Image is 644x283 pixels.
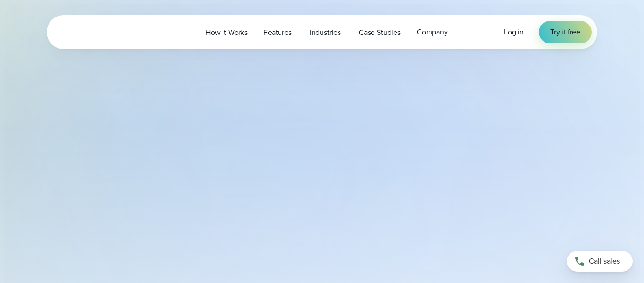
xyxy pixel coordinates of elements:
span: Call sales [589,256,620,267]
a: Log in [504,26,524,38]
a: Call sales [567,251,633,272]
span: Industries [310,27,341,38]
span: Features [264,27,292,38]
a: How it Works [198,23,256,42]
span: Case Studies [359,27,401,38]
span: Company [417,26,448,38]
span: Try it free [550,26,580,38]
a: Try it free [539,21,592,43]
span: How it Works [206,27,248,38]
a: Case Studies [351,23,409,42]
